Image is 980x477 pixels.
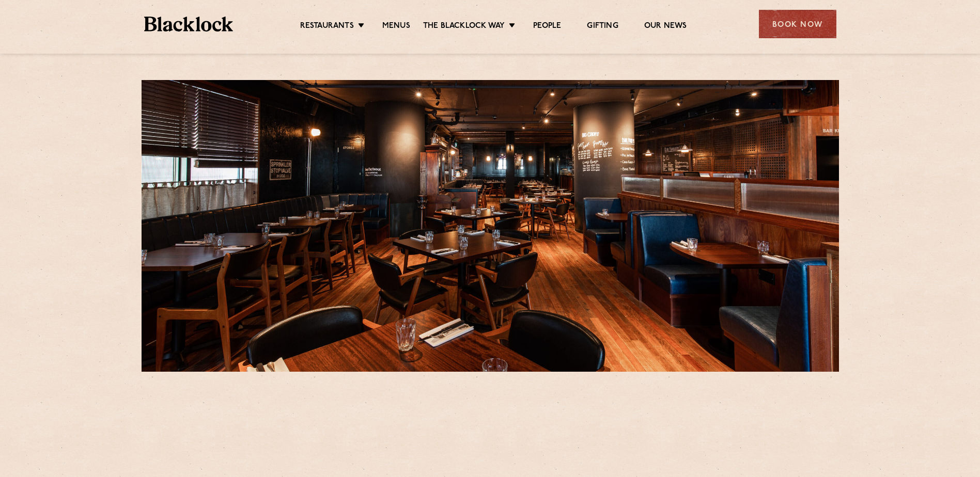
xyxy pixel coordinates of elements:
div: Book Now [759,10,836,38]
a: Menus [382,21,410,33]
a: People [533,21,561,33]
a: Gifting [587,21,618,33]
a: Restaurants [300,21,354,33]
img: BL_Textured_Logo-footer-cropped.svg [144,17,234,31]
a: The Blacklock Way [423,21,505,33]
a: Our News [644,21,687,33]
